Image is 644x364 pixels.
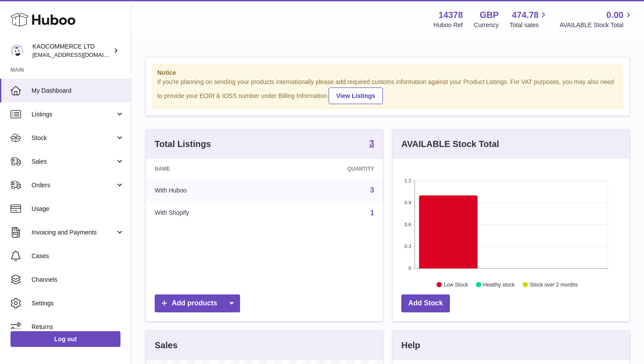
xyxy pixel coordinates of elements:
text: 0.3 [404,244,411,249]
text: 0 [408,266,411,271]
span: Sales [32,157,115,166]
h3: Help [401,339,420,351]
span: Orders [32,181,115,189]
span: Total sales [510,21,548,29]
span: [EMAIL_ADDRESS][DOMAIN_NAME] [32,51,129,58]
span: Returns [32,323,124,331]
th: Name [146,159,274,179]
text: 1.2 [404,178,411,183]
img: hello@lunera.co.uk [11,44,24,57]
a: Add Stock [401,294,450,312]
span: Invoicing and Payments [32,228,115,237]
strong: Notice [157,69,618,77]
span: My Dashboard [32,87,124,95]
text: Healthy stock [483,281,515,287]
text: 0.9 [404,200,411,205]
text: Low Stock [444,281,468,287]
span: Usage [32,205,124,213]
h3: AVAILABLE Stock Total [401,138,499,150]
span: 0.00 [606,9,623,21]
a: Log out [11,331,120,347]
strong: GBP [480,9,499,21]
h3: Total Listings [155,138,211,150]
th: Quantity [274,159,383,179]
a: 3 [370,186,374,194]
a: Add products [155,294,240,312]
span: Settings [32,299,124,308]
a: 3 [369,139,374,149]
td: With Huboo [146,179,274,202]
span: Cases [32,252,124,260]
text: Stock over 2 months [530,281,577,287]
strong: 3 [369,139,374,147]
strong: 14378 [439,9,463,21]
a: 0.00 AVAILABLE Stock Total [559,9,633,29]
a: 474.78 Total sales [510,9,548,29]
div: Currency [474,21,499,29]
span: 474.78 [512,9,538,21]
h3: Sales [155,339,177,351]
a: View Listings [329,87,382,104]
a: 1 [370,209,374,217]
div: Huboo Ref [434,21,463,29]
span: Listings [32,110,115,119]
td: With Shopify [146,202,274,224]
text: 0.6 [404,222,411,227]
div: If you're planning on sending your products internationally please add required customs informati... [157,78,618,104]
span: AVAILABLE Stock Total [559,21,633,29]
span: Channels [32,276,124,284]
div: KAOCOMMERCE LTD [32,42,111,59]
span: Stock [32,134,115,142]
